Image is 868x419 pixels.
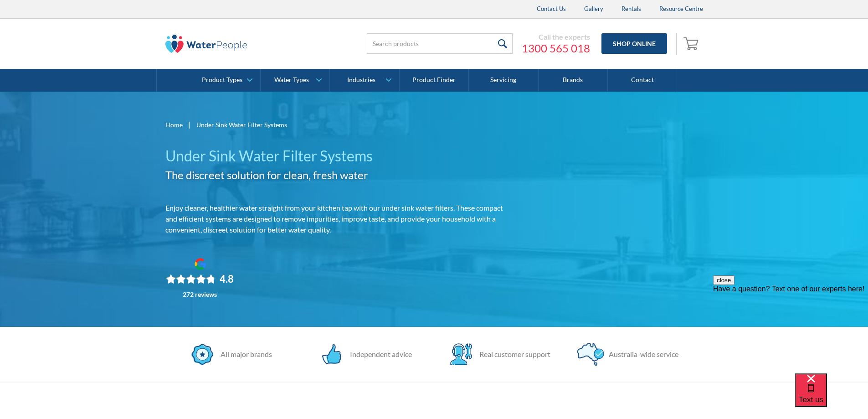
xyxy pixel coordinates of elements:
[795,373,868,419] iframe: podium webchat widget bubble
[367,33,513,54] input: Search products
[220,273,234,285] div: 4.8
[165,167,515,183] h2: The discreet solution for clean, fresh water
[400,69,469,92] a: Product Finder
[165,35,247,53] img: The Water People
[216,349,272,360] div: All major brands
[165,202,515,235] p: Enjoy cleaner, healthier water straight from your kitchen tap with our under sink water filters. ...
[165,120,183,129] a: Home
[274,76,309,84] div: Water Types
[681,33,703,55] a: Open empty cart
[522,32,590,41] div: Call the experts
[165,145,515,167] h1: Under Sink Water Filter Systems
[469,69,538,92] a: Servicing
[475,349,550,360] div: Real customer support
[347,76,375,84] div: Industries
[713,275,868,385] iframe: podium webchat widget prompt
[522,41,590,55] a: 1300 565 018
[683,36,701,51] img: shopping cart
[183,291,217,298] div: 272 reviews
[539,69,608,92] a: Brands
[166,273,234,285] div: Rating: 4.8 out of 5
[202,76,242,84] div: Product Types
[330,69,399,92] a: Industries
[261,69,329,92] a: Water Types
[196,120,287,129] div: Under Sink Water Filter Systems
[608,69,677,92] a: Contact
[601,33,667,54] a: Shop Online
[345,349,412,360] div: Independent advice
[604,349,678,360] div: Australia-wide service
[187,119,192,130] div: |
[191,69,260,92] a: Product Types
